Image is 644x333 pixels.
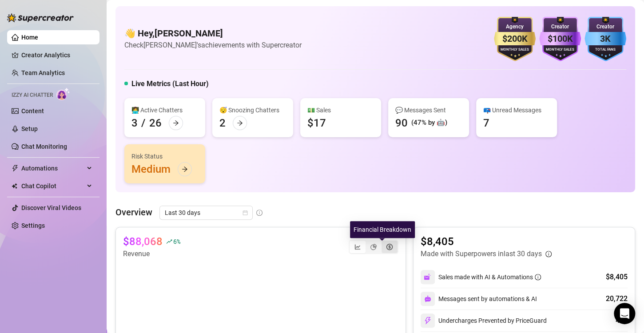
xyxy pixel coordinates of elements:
article: Overview [115,206,152,219]
div: 3K [584,32,626,46]
div: 👩‍💻 Active Chatters [131,105,198,115]
span: calendar [242,210,248,215]
span: pie-chart [370,244,377,250]
span: arrow-right [182,166,188,172]
article: Made with Superpowers in last 30 days [421,249,542,259]
a: Settings [21,222,45,229]
article: $88,068 [123,234,163,249]
a: Discover Viral Videos [21,204,81,211]
div: $200K [494,32,536,46]
a: Creator Analytics [21,48,92,62]
div: Creator [539,23,581,31]
span: Chat Copilot [21,179,84,193]
span: arrow-right [237,120,243,126]
span: info-circle [545,251,552,257]
div: 💵 Sales [307,105,374,115]
span: arrow-right [173,120,179,126]
div: Total Fans [584,47,626,53]
a: Content [21,107,44,115]
img: svg%3e [424,273,432,281]
article: Revenue [123,249,180,259]
img: blue-badge-DgoSNQY1.svg [584,17,626,61]
h4: 👋 Hey, [PERSON_NAME] [124,27,302,40]
div: Monthly Sales [539,47,581,53]
div: $100K [539,32,581,46]
article: Check [PERSON_NAME]'s achievements with Supercreator [124,40,302,51]
span: info-circle [535,274,541,280]
div: 26 [149,116,162,130]
img: Chat Copilot [12,183,17,189]
img: AI Chatter [56,87,70,100]
div: 90 [395,116,408,130]
div: 😴 Snoozing Chatters [219,105,286,115]
div: 2 [219,116,226,130]
a: Chat Monitoring [21,143,67,150]
a: Team Analytics [21,69,65,76]
span: info-circle [256,210,262,216]
div: 📪 Unread Messages [483,105,550,115]
span: thunderbolt [12,165,19,172]
div: Open Intercom Messenger [614,303,635,324]
div: 💬 Messages Sent [395,105,462,115]
img: logo-BBDzfeDw.svg [7,13,74,22]
div: $17 [307,116,326,130]
img: purple-badge-B9DA21FR.svg [539,17,581,61]
div: 20,722 [606,293,628,304]
span: Last 30 days [165,206,247,219]
h5: Live Metrics (Last Hour) [131,79,209,89]
div: $8,405 [606,272,628,282]
div: Financial Breakdown [350,221,415,238]
span: Automations [21,161,84,175]
img: svg%3e [424,295,431,302]
span: 6 % [173,237,180,246]
div: 3 [131,116,138,130]
span: Izzy AI Chatter [12,91,53,99]
span: dollar-circle [386,244,393,250]
div: Creator [584,23,626,31]
a: Home [21,34,38,41]
img: gold-badge-CigiZidd.svg [494,17,536,61]
div: Agency [494,23,536,31]
span: line-chart [354,244,361,250]
article: $8,405 [421,234,552,249]
div: Risk Status [131,151,198,161]
img: svg%3e [424,317,432,325]
div: Undercharges Prevented by PriceGuard [421,313,547,328]
div: segmented control [349,240,398,254]
div: (47% by 🤖) [411,118,447,128]
div: Sales made with AI & Automations [438,272,541,282]
a: Setup [21,125,38,132]
span: rise [166,238,172,245]
div: Monthly Sales [494,47,536,53]
div: Messages sent by automations & AI [421,292,537,306]
div: 7 [483,116,489,130]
